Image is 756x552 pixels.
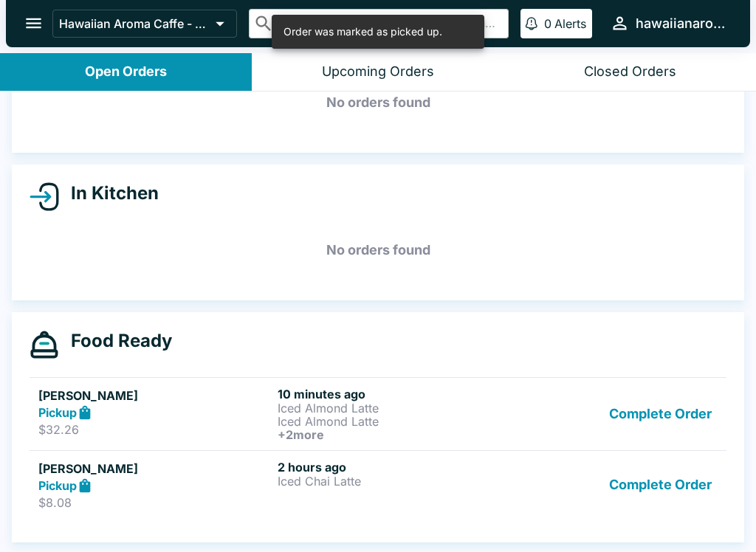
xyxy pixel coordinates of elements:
button: hawaiianaromacaffe [604,7,732,39]
p: Iced Almond Latte [278,401,511,415]
div: Upcoming Orders [322,63,434,80]
h6: 10 minutes ago [278,387,511,401]
div: Closed Orders [584,63,676,80]
strong: Pickup [38,478,77,493]
h5: No orders found [30,224,726,277]
h5: No orders found [30,76,726,129]
p: 0 [544,16,551,31]
h4: In Kitchen [59,182,159,204]
h6: + 2 more [278,428,511,441]
a: [PERSON_NAME]Pickup$32.2610 minutes agoIced Almond LatteIced Almond Latte+2moreComplete Order [30,377,726,450]
p: Iced Chai Latte [278,475,511,488]
div: Open Orders [85,63,167,80]
p: $8.08 [38,495,272,510]
p: Alerts [554,16,586,31]
button: Complete Order [603,387,718,441]
button: Hawaiian Aroma Caffe - Waikiki Beachcomber [52,10,237,38]
button: open drawer [15,4,52,42]
div: hawaiianaromacaffe [636,15,726,32]
strong: Pickup [38,405,77,420]
h6: 2 hours ago [278,460,511,475]
button: Complete Order [603,460,718,511]
h4: Food Ready [59,330,172,352]
div: Order was marked as picked up. [283,19,442,44]
p: Hawaiian Aroma Caffe - Waikiki Beachcomber [59,16,210,31]
p: $32.26 [38,422,272,437]
p: Iced Almond Latte [278,415,511,428]
h5: [PERSON_NAME] [38,460,272,477]
h5: [PERSON_NAME] [38,387,272,404]
a: [PERSON_NAME]Pickup$8.082 hours agoIced Chai LatteComplete Order [30,450,726,520]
